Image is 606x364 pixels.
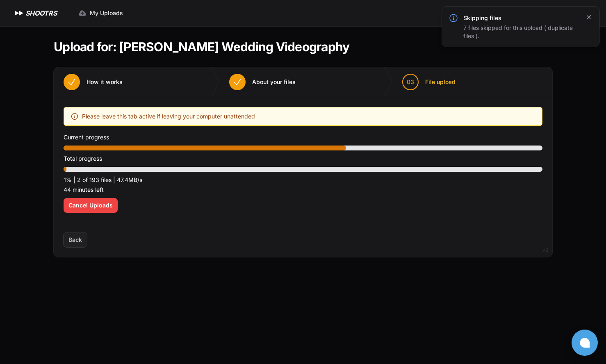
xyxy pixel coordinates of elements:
[13,8,25,18] img: SHOOTRS
[13,8,57,18] a: SHOOTRS SHOOTRS
[64,198,118,213] button: Cancel Uploads
[252,78,296,86] span: About your files
[87,78,123,86] span: How it works
[463,24,580,40] div: 7 files skipped for this upload ( duplicate files ).
[572,330,598,356] button: Open chat window
[425,78,456,86] span: File upload
[68,201,113,209] span: Cancel Uploads
[463,14,580,22] h3: Skipping files
[73,6,128,20] a: My Uploads
[54,39,349,54] h1: Upload for: [PERSON_NAME] Wedding Videography
[64,132,542,142] p: Current progress
[64,154,542,164] p: Total progress
[64,175,542,185] p: 1% | 2 of 193 files | 47.4MB/s
[90,9,123,17] span: My Uploads
[392,67,465,97] button: 03 File upload
[64,185,542,195] p: 44 minutes left
[407,78,414,86] span: 03
[82,111,255,121] span: Please leave this tab active if leaving your computer unattended
[219,67,305,97] button: About your files
[25,8,57,18] h1: SHOOTRS
[542,245,548,255] div: v2
[54,67,132,97] button: How it works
